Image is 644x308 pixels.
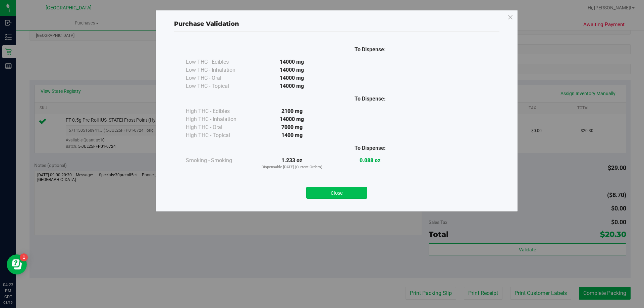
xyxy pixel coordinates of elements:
span: Purchase Validation [174,20,239,27]
div: High THC - Topical [186,131,253,139]
div: High THC - Oral [186,123,253,131]
div: 14000 mg [253,74,331,82]
div: Low THC - Inhalation [186,66,253,74]
div: Smoking - Smoking [186,157,253,165]
iframe: Resource center unread badge [20,253,28,261]
p: Dispensable [DATE] (Current Orders) [253,165,331,170]
div: 1.233 oz [253,157,331,170]
div: Low THC - Edibles [186,58,253,66]
div: 7000 mg [253,123,331,131]
strong: 0.088 oz [360,157,380,164]
iframe: Resource center [7,254,27,274]
div: 14000 mg [253,115,331,123]
div: 14000 mg [253,82,331,90]
div: To Dispense: [331,144,409,152]
div: 2100 mg [253,107,331,115]
div: To Dispense: [331,46,409,54]
div: Low THC - Oral [186,74,253,82]
div: To Dispense: [331,95,409,103]
div: High THC - Edibles [186,107,253,115]
div: 14000 mg [253,66,331,74]
div: Low THC - Topical [186,82,253,90]
div: High THC - Inhalation [186,115,253,123]
div: 14000 mg [253,58,331,66]
button: Close [306,187,367,199]
div: 1400 mg [253,131,331,139]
